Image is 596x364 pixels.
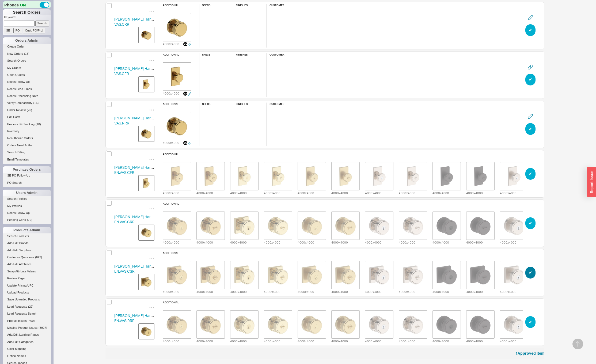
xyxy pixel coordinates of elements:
[399,190,415,195] div: 4000 x 4000
[163,4,191,6] h6: additional
[160,57,194,97] div: 4000x4000
[261,256,295,294] div: 4000x4000
[231,262,258,288] img: EN.VAS.CSR.031._CLD1_xqsiwn
[230,190,247,195] div: 4000 x 4000
[202,53,225,56] h6: specs
[7,52,23,55] span: New Orders
[194,157,227,195] div: 4000x4000
[433,311,460,338] img: EN.VAS.RRR.112._CLD1_hwb9ai
[140,325,153,338] img: EN.VAS.RRR.044._CLD1_fk5yhy
[3,346,51,352] a: Color Mapping
[295,305,329,343] div: 4000x4000
[3,37,51,44] div: Orders Admin
[3,58,51,64] a: Search Orders
[36,123,41,126] span: ( 10 )
[194,206,227,245] div: 4000x4000
[525,123,536,135] button: ✔︎
[3,143,51,148] a: Orders Need Auths
[3,240,51,246] a: Add/Edit Brands
[7,80,30,83] span: Needs Follow Up
[114,214,161,224] a: [PERSON_NAME] HardwareEN.VAS.CRR
[3,135,51,141] a: Reauthorize Orders
[197,212,224,239] img: BW_RES_VAS.CRR.003.ENT_CLD2_wr7wzb
[329,256,362,294] div: 4000x4000
[160,8,194,48] div: 4000x4000
[4,15,51,21] p: Keyword:
[265,163,291,190] img: EN.VAS.CFR.031._CLD2_jpsbea
[269,53,292,56] h6: customer
[28,319,35,322] span: ( 400 )
[298,190,314,195] div: 4000 x 4000
[466,190,483,195] div: 4000 x 4000
[194,305,227,343] div: 4000x4000
[497,305,531,343] div: 4000x4000
[3,203,51,209] a: My Profiles
[365,289,382,294] div: 4000 x 4000
[265,212,291,239] img: EN.VAS.CRR.031._CLD2_wy8wc8
[3,79,51,85] a: Needs Follow Up
[467,212,494,239] img: EN.VAS.CRR.112._CLD2_x4ojum
[197,262,224,288] img: BW_RES_VAS.CSR.003.ENT_CLD2_n4swoc
[114,313,161,323] a: [PERSON_NAME] HardwareEN.VAS.RRR
[3,332,51,338] a: Add/Edit Landing Pages
[231,212,258,239] img: EN.VAS.CRR.031._CLD1_dvtwg9
[196,289,213,294] div: 4000 x 4000
[529,27,532,33] span: ✔︎
[529,171,532,177] span: ✔︎
[3,233,51,239] a: Search Products
[362,256,396,294] div: 4000x4000
[7,256,34,259] span: Customer Questions
[227,256,261,294] div: 4000x4000
[3,297,51,302] a: Save Uploaded Products
[196,240,213,245] div: 4000 x 4000
[501,163,527,190] img: EN.VAS.CFR.150._CLD1_pjzdis
[3,65,51,71] a: My Orders
[28,305,33,308] span: ( 22 )
[164,212,190,239] img: BW_RES_VAS.CRR.003.ENT_CLD1_moeflu
[261,206,295,245] div: 4000x4000
[236,103,259,105] h6: finishes
[3,210,51,216] a: Needs Follow Up
[7,108,26,112] span: Under Review
[160,206,194,245] div: 4000x4000
[3,196,51,202] a: Search Profiles
[501,311,527,338] img: EN.VAS.RRR.150._CLD1_nlq1md
[231,311,258,338] img: EN.VAS.RRR.031._CLD1_px1edi
[466,339,483,343] div: 4000 x 4000
[196,190,213,195] div: 4000 x 4000
[400,163,426,190] img: EN.VAS.CFR.055._CLD2_d4hfyd
[295,157,329,195] div: 4000x4000
[329,305,362,343] div: 4000x4000
[515,351,544,356] button: 1Approved Item
[3,107,51,113] a: Under Review(26)
[230,240,247,245] div: 4000 x 4000
[467,311,494,338] img: EN.VAS.RRR.112._CLD2_elfzgz
[160,157,194,195] div: 4000x4000
[430,157,464,195] div: 4000x4000
[433,212,460,239] img: EN.VAS.CRR.112._CLD1_xl8tgv
[362,305,396,343] div: 4000x4000
[114,264,161,274] a: [PERSON_NAME] HardwareEN.VAS.CSR
[525,316,536,328] button: ✔︎
[27,218,32,221] span: ( 79 )
[329,157,362,195] div: 4000x4000
[3,261,51,267] a: Add/Edit Attributes
[432,289,449,294] div: 4000 x 4000
[332,262,359,288] img: EN.VAS.CSR.044._CLD2_l8nqto
[298,212,325,239] img: EN.VAS.CRR.044._CLD1_ouzkxx
[3,44,51,49] a: Create Order
[236,4,259,6] h6: finishes
[400,262,426,288] img: EN.VAS.CSR.055._CLD2_a0wmbq
[331,339,348,343] div: 4000 x 4000
[140,226,153,239] img: EN.VAS.CRR.044._CLD1_ouzkxx
[525,217,536,229] button: ✔︎
[3,150,51,155] a: Search Billing
[163,53,191,56] h6: additional
[197,163,224,190] img: BW_RES_VAS.CFR.003.ENT_CLD2_kybppk
[529,319,532,325] span: ✔︎
[500,240,517,245] div: 4000 x 4000
[3,283,51,288] a: Update Pricing/UPC
[35,21,50,26] input: Search
[3,114,51,120] a: Edit Carts
[164,14,190,41] img: BW_RES_VAS.CRR.003.PASS_CLD1_avgpcw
